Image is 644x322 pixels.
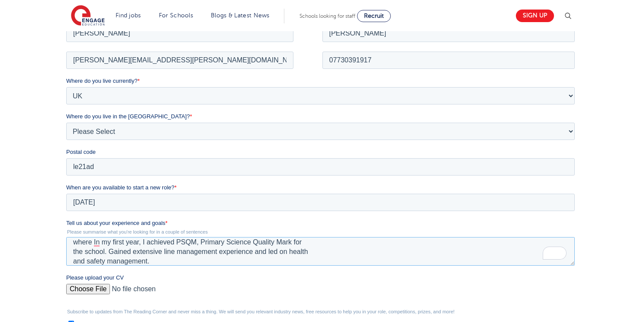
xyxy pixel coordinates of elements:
[357,10,391,22] a: Recruit
[211,12,270,19] a: Blogs & Latest News
[2,298,8,303] input: Subscribe to updates from Engage
[516,10,554,22] a: Sign up
[159,12,193,19] a: For Schools
[299,13,355,19] span: Schools looking for staff
[116,12,141,19] a: Find jobs
[10,298,97,305] span: Subscribe to updates from Engage
[364,13,384,19] span: Recruit
[71,5,105,27] img: Engage Education
[256,29,509,46] input: *Contact Number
